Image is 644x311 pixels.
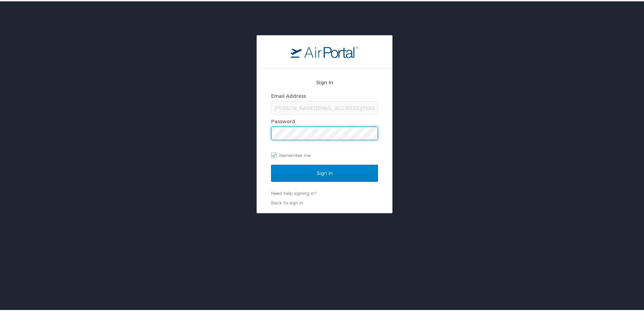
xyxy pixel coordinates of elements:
label: Remember me [271,149,378,159]
img: logo [291,44,358,57]
a: Need help signing in? [271,189,316,195]
label: Email Address [271,92,306,97]
label: Password [271,117,295,123]
h2: Sign In [271,77,378,85]
a: Back to sign in [271,199,303,204]
input: Sign In [271,163,378,180]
